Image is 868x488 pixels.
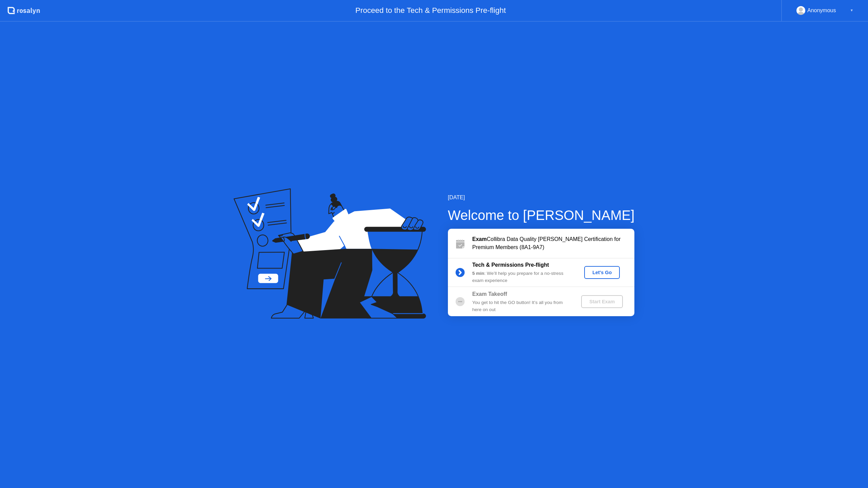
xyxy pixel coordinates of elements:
b: Exam Takeoff [472,291,507,297]
div: ▼ [850,6,853,15]
div: Collibra Data Quality [PERSON_NAME] Certification for Premium Members (8A1-9A7) [472,235,634,251]
div: : We’ll help you prepare for a no-stress exam experience [472,270,570,284]
b: 5 min [472,271,485,276]
div: Anonymous [807,6,836,15]
b: Exam [472,236,487,242]
div: You get to hit the GO button! It’s all you from here on out [472,299,570,313]
div: Start Exam [584,299,620,304]
button: Start Exam [581,295,623,308]
div: Let's Go [587,270,617,275]
button: Let's Go [584,266,620,279]
div: [DATE] [448,194,635,202]
b: Tech & Permissions Pre-flight [472,262,549,268]
div: Welcome to [PERSON_NAME] [448,205,635,225]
